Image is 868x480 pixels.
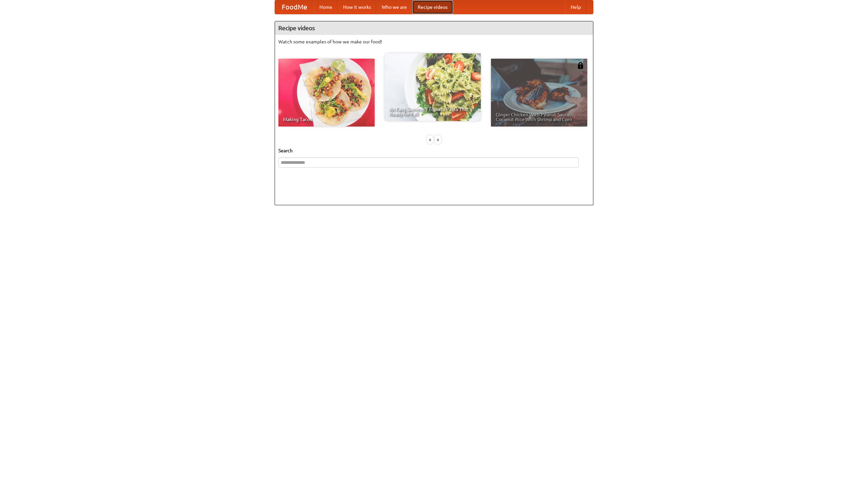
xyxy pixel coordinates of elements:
img: 483408.png [577,62,584,69]
h5: Search [278,147,590,154]
a: Making Tacos [278,59,375,127]
a: Help [565,0,586,14]
a: Who we are [376,0,412,14]
a: How it works [338,0,376,14]
div: « [427,135,433,144]
a: Home [314,0,338,14]
a: Recipe videos [412,0,453,14]
span: An Easy, Summery Tomato Pasta That's Ready for Fall [389,107,476,116]
span: Making Tacos [283,117,370,122]
a: An Easy, Summery Tomato Pasta That's Ready for Fall [384,53,481,121]
div: » [435,135,441,144]
h4: Recipe videos [275,21,593,35]
p: Watch some examples of how we make our food! [278,38,590,45]
a: FoodMe [275,0,314,14]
